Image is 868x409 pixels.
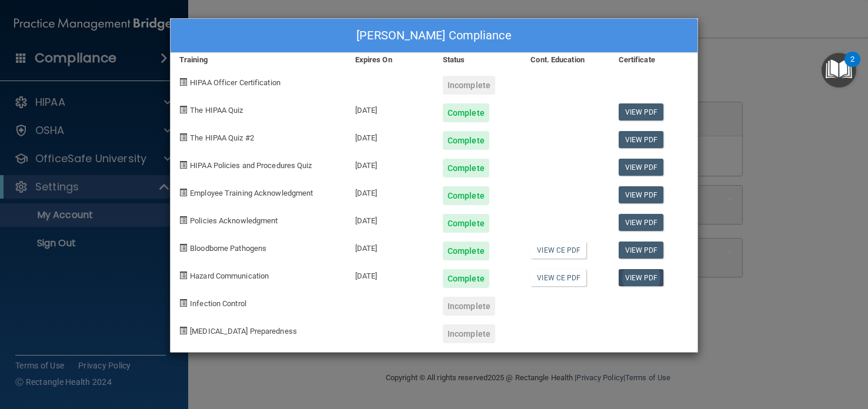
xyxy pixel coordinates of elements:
[610,53,697,67] div: Certificate
[530,269,586,286] a: View CE PDF
[171,53,346,67] div: Training
[190,271,269,280] span: Hazard Communication
[619,242,664,259] a: View PDF
[443,159,489,177] div: Complete
[443,131,489,150] div: Complete
[850,59,854,75] div: 2
[190,299,246,308] span: Infection Control
[443,269,489,288] div: Complete
[443,324,495,343] div: Incomplete
[346,150,434,177] div: [DATE]
[346,205,434,233] div: [DATE]
[190,216,278,225] span: Policies Acknowledgment
[619,159,664,176] a: View PDF
[443,76,495,95] div: Incomplete
[822,53,856,88] button: Open Resource Center, 2 new notifications
[619,186,664,203] a: View PDF
[190,244,266,253] span: Bloodborne Pathogens
[443,214,489,233] div: Complete
[190,106,243,115] span: The HIPAA Quiz
[346,233,434,260] div: [DATE]
[530,242,586,259] a: View CE PDF
[190,133,254,142] span: The HIPAA Quiz #2
[443,242,489,260] div: Complete
[190,327,297,336] span: [MEDICAL_DATA] Preparedness
[346,260,434,288] div: [DATE]
[190,161,312,170] span: HIPAA Policies and Procedures Quiz
[619,131,664,148] a: View PDF
[190,189,313,197] span: Employee Training Acknowledgment
[346,53,434,67] div: Expires On
[443,103,489,122] div: Complete
[190,78,281,87] span: HIPAA Officer Certification
[619,269,664,286] a: View PDF
[346,177,434,205] div: [DATE]
[434,53,522,67] div: Status
[443,297,495,316] div: Incomplete
[619,214,664,231] a: View PDF
[171,19,697,53] div: [PERSON_NAME] Compliance
[619,103,664,120] a: View PDF
[346,122,434,150] div: [DATE]
[809,328,854,373] iframe: Drift Widget Chat Controller
[346,95,434,122] div: [DATE]
[443,186,489,205] div: Complete
[522,53,609,67] div: Cont. Education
